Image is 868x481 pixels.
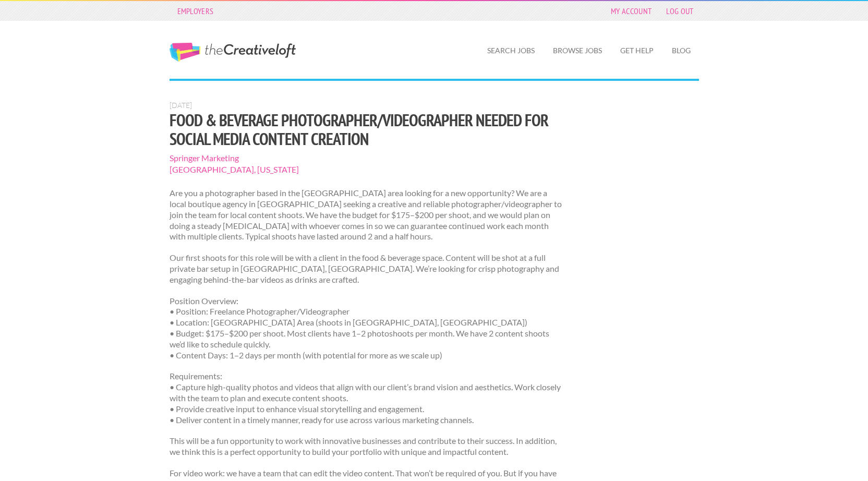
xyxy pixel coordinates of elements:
[545,39,610,63] a: Browse Jobs
[170,371,562,425] p: Requirements: • Capture high-quality photos and videos that align with our client’s brand vision ...
[170,152,562,164] span: Springer Marketing
[170,188,562,242] p: Are you a photographer based in the [GEOGRAPHIC_DATA] area looking for a new opportunity? We are ...
[664,39,699,63] a: Blog
[661,4,698,18] a: Log Out
[170,164,562,175] span: [GEOGRAPHIC_DATA], [US_STATE]
[170,296,562,361] p: Position Overview: • Position: Freelance Photographer/Videographer • Location: [GEOGRAPHIC_DATA] ...
[606,4,657,18] a: My Account
[172,4,219,18] a: Employers
[170,101,192,110] span: [DATE]
[170,43,296,62] a: The Creative Loft
[170,111,562,148] h1: Food & Beverage Photographer/Videographer Needed for Social Media Content Creation
[170,436,562,458] p: This will be a fun opportunity to work with innovative businesses and contribute to their success...
[479,39,543,63] a: Search Jobs
[170,252,562,285] p: Our first shoots for this role will be with a client in the food & beverage space. Content will b...
[612,39,662,63] a: Get Help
